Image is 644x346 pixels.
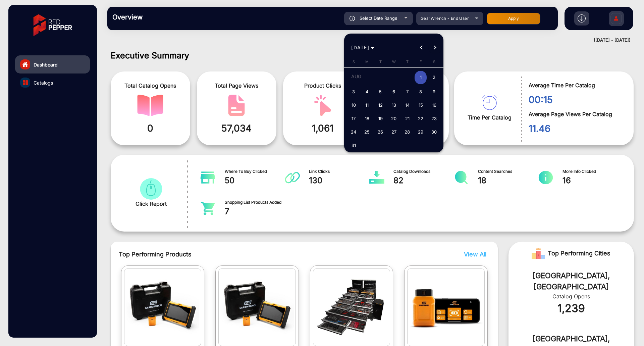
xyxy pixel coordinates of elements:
span: 3 [347,86,360,98]
button: August 16, 2025 [427,98,441,112]
button: August 7, 2025 [400,85,414,98]
span: 21 [401,112,413,125]
button: August 13, 2025 [387,98,400,112]
span: S [433,59,435,64]
button: August 28, 2025 [400,125,414,139]
span: 23 [428,112,440,125]
button: August 8, 2025 [414,85,427,98]
span: S [353,59,355,64]
button: August 26, 2025 [374,125,387,139]
span: 16 [428,99,440,111]
button: August 30, 2025 [427,125,441,139]
button: August 4, 2025 [360,85,374,98]
span: 17 [347,112,360,125]
span: 8 [415,86,427,98]
span: 25 [361,126,373,138]
button: August 29, 2025 [414,125,427,139]
button: August 21, 2025 [400,112,414,125]
span: 12 [374,99,386,111]
button: August 25, 2025 [360,125,374,139]
span: 10 [347,99,360,111]
span: 26 [374,126,386,138]
button: August 24, 2025 [347,125,360,139]
button: August 23, 2025 [427,112,441,125]
button: August 17, 2025 [347,112,360,125]
span: 19 [374,112,386,125]
span: 24 [347,126,360,138]
button: August 15, 2025 [414,98,427,112]
button: August 1, 2025 [414,70,427,85]
span: 13 [388,99,400,111]
span: T [379,59,382,64]
span: M [365,59,369,64]
span: 15 [415,99,427,111]
span: 5 [374,86,386,98]
button: August 6, 2025 [387,85,400,98]
span: W [392,59,396,64]
button: August 14, 2025 [400,98,414,112]
button: Next month [428,41,442,54]
span: 9 [428,86,440,98]
span: 14 [401,99,413,111]
button: August 10, 2025 [347,98,360,112]
span: [DATE] [351,45,369,50]
button: August 3, 2025 [347,85,360,98]
span: 7 [401,86,413,98]
span: 30 [428,126,440,138]
button: August 9, 2025 [427,85,441,98]
button: August 19, 2025 [374,112,387,125]
button: August 22, 2025 [414,112,427,125]
span: T [406,59,409,64]
button: August 5, 2025 [374,85,387,98]
span: 27 [388,126,400,138]
button: Choose month and year [348,42,377,54]
button: August 20, 2025 [387,112,400,125]
span: 20 [388,112,400,125]
span: 1 [415,71,427,85]
span: 29 [415,126,427,138]
button: August 18, 2025 [360,112,374,125]
span: 6 [388,86,400,98]
td: AUG [347,70,414,85]
span: 18 [361,112,373,125]
span: 31 [347,139,360,151]
span: 11 [361,99,373,111]
span: 4 [361,86,373,98]
span: 28 [401,126,413,138]
button: August 12, 2025 [374,98,387,112]
button: Previous month [415,41,428,54]
button: August 11, 2025 [360,98,374,112]
button: August 27, 2025 [387,125,400,139]
span: 22 [415,112,427,125]
button: August 2, 2025 [427,70,441,85]
span: 2 [428,71,440,85]
button: August 31, 2025 [347,139,360,152]
span: F [420,59,422,64]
